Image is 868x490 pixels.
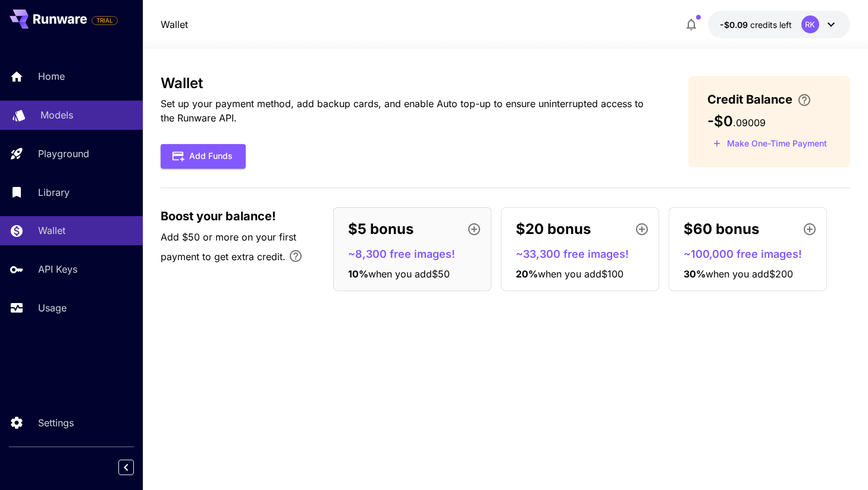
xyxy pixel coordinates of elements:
span: when you add $50 [368,268,450,280]
p: $5 bonus [348,219,413,240]
p: $60 bonus [684,219,759,240]
p: API Keys [38,262,77,276]
p: Wallet [38,223,65,238]
button: Make a one-time, non-recurring payment [707,135,832,153]
span: Boost your balance! [161,207,276,225]
span: -$0.09 [720,20,750,30]
span: when you add $100 [538,268,623,280]
div: RK [801,15,819,33]
button: Bonus applies only to your first payment, up to 30% on the first $1,000. [284,244,308,268]
p: $20 bonus [516,219,591,240]
p: ~100,000 free images! [684,246,822,262]
button: -$0.09009RK [708,11,850,38]
span: Add your payment card to enable full platform functionality. [92,13,118,27]
p: Home [38,69,65,83]
span: TRIAL [92,16,117,25]
p: Settings [38,416,74,430]
nav: breadcrumb [161,17,188,32]
span: credits left [750,20,792,30]
a: Wallet [161,17,188,32]
span: Credit Balance [707,90,792,108]
p: Library [38,185,70,199]
h3: Wallet [161,75,650,92]
p: Usage [38,301,67,315]
p: Set up your payment method, add backup cards, and enable Auto top-up to ensure uninterrupted acce... [161,96,650,125]
p: ~33,300 free images! [516,246,654,262]
button: Add Funds [161,144,246,168]
span: 10 % [348,268,368,280]
p: Playground [38,146,89,161]
div: -$0.09009 [720,18,792,31]
span: 20 % [516,268,538,280]
div: Collapse sidebar [127,457,143,478]
span: when you add $200 [706,268,793,280]
p: Models [40,108,73,122]
span: Add $50 or more on your first payment to get extra credit. [161,231,296,263]
span: -$0 [707,113,733,130]
button: Enter your card details and choose an Auto top-up amount to avoid service interruptions. We'll au... [792,93,816,107]
span: . 09009 [733,117,766,129]
span: 30 % [684,268,706,280]
button: Collapse sidebar [118,460,134,475]
p: ~8,300 free images! [348,246,486,262]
